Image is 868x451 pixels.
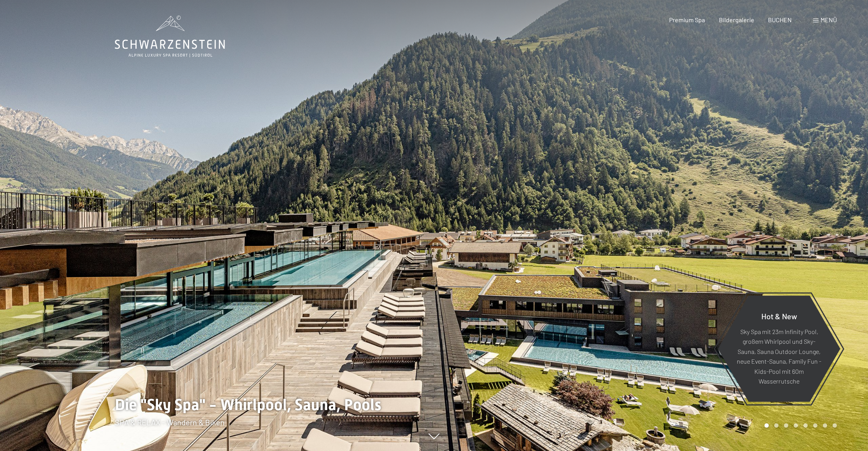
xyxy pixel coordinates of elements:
div: Carousel Page 3 [784,423,788,428]
a: Bildergalerie [719,16,754,23]
span: Menü [821,16,837,23]
div: Carousel Page 5 [803,423,808,428]
p: Sky Spa mit 23m Infinity Pool, großem Whirlpool und Sky-Sauna, Sauna Outdoor Lounge, neue Event-S... [737,326,821,386]
div: Carousel Page 7 [823,423,827,428]
div: Carousel Page 8 [833,423,837,428]
a: Premium Spa [669,16,705,23]
a: BUCHEN [768,16,792,23]
a: Hot & New Sky Spa mit 23m Infinity Pool, großem Whirlpool und Sky-Sauna, Sauna Outdoor Lounge, ne... [717,295,841,402]
div: Carousel Page 1 (Current Slide) [764,423,769,428]
div: Carousel Pagination [762,423,837,428]
span: Hot & New [761,311,797,320]
div: Carousel Page 2 [774,423,778,428]
div: Carousel Page 6 [813,423,817,428]
div: Carousel Page 4 [794,423,798,428]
